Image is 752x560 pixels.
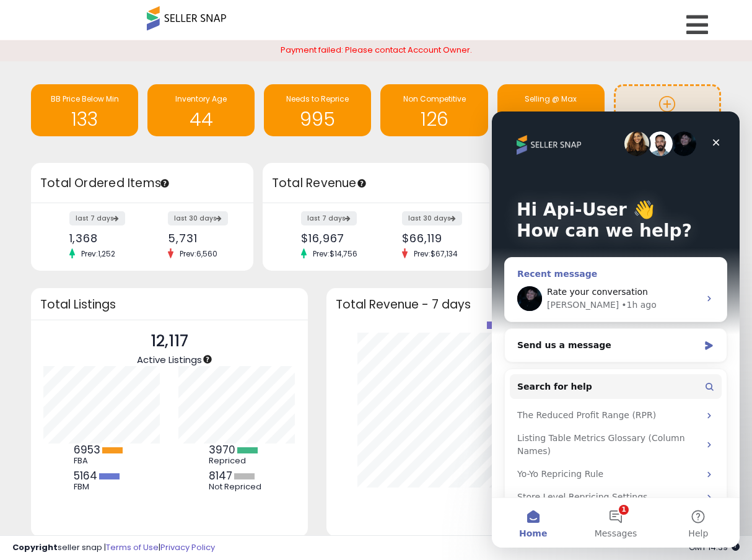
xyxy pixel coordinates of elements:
h1: 995 [270,109,365,129]
h1: 126 [387,109,481,129]
div: $16,967 [301,232,367,245]
span: Payment failed: Please contact Account Owner. [281,44,472,56]
div: Tooltip anchor [356,178,367,189]
a: BB Price Below Min 133 [31,84,138,136]
a: Terms of Use [106,541,159,553]
span: Non Competitive [403,94,466,104]
span: Active Listings [137,353,202,366]
iframe: Intercom live chat [492,112,740,548]
b: 8147 [209,468,232,483]
h3: Total Revenue [272,175,480,192]
h1: 12 [504,109,598,129]
div: 1,368 [69,232,133,245]
b: 5164 [74,468,97,483]
label: last 7 days [69,211,125,225]
h3: Total Revenue - 7 days [336,300,712,309]
label: last 30 days [402,211,462,225]
div: FBA [74,456,129,466]
label: last 7 days [301,211,357,225]
div: $66,119 [402,232,468,245]
h3: Total Listings [40,300,299,309]
a: Add Actionable Insights [616,86,719,145]
div: 5,731 [168,232,232,245]
span: Prev: $67,134 [408,248,464,259]
div: FBM [74,482,129,492]
b: 3970 [209,442,235,457]
a: Needs to Reprice 995 [264,84,371,136]
a: Non Competitive 126 [380,84,487,136]
a: Privacy Policy [160,541,215,553]
div: Not Repriced [209,482,265,492]
h1: 44 [154,109,248,129]
span: Selling @ Max [525,94,577,104]
a: Selling @ Max 12 [497,84,605,136]
label: last 30 days [168,211,228,225]
span: Needs to Reprice [286,94,349,104]
div: Tooltip anchor [159,178,170,189]
span: Inventory Age [175,94,227,104]
div: Tooltip anchor [202,354,213,365]
span: Prev: $14,756 [307,248,364,259]
h3: Total Ordered Items [40,175,244,192]
h1: 133 [37,109,132,129]
p: 12,117 [137,330,202,353]
span: Prev: 6,560 [173,248,224,259]
a: Inventory Age 44 [147,84,255,136]
div: seller snap | | [12,542,215,554]
b: 6953 [74,442,100,457]
strong: Copyright [12,541,58,553]
span: Prev: 1,252 [75,248,121,259]
div: Repriced [209,456,265,466]
span: BB Price Below Min [51,94,119,104]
